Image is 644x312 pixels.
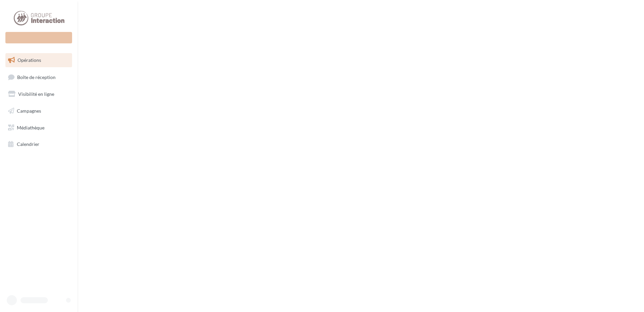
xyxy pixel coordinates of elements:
[4,104,73,118] a: Campagnes
[17,141,39,147] span: Calendrier
[4,121,73,135] a: Médiathèque
[18,91,54,97] span: Visibilité en ligne
[18,57,41,63] span: Opérations
[4,53,73,67] a: Opérations
[5,32,72,43] div: Nouvelle campagne
[17,108,41,114] span: Campagnes
[4,70,73,84] a: Boîte de réception
[17,124,44,130] span: Médiathèque
[17,74,56,80] span: Boîte de réception
[4,87,73,101] a: Visibilité en ligne
[4,137,73,151] a: Calendrier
